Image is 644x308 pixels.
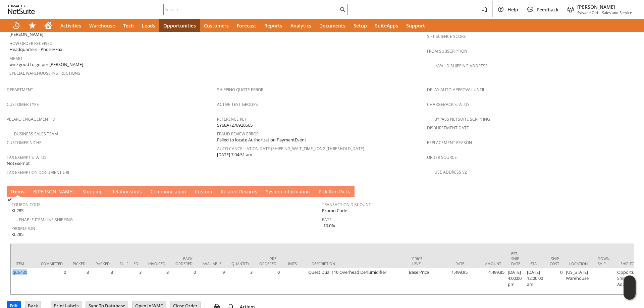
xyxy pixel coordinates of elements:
[269,188,271,195] span: y
[14,131,58,137] a: Business Sales Team
[537,6,558,13] span: Feedback
[198,268,226,294] td: 9
[41,261,63,266] div: Committed
[402,19,429,32] a: Support
[264,188,312,196] a: System Information
[148,261,165,266] div: Invoiced
[81,188,104,196] a: Shipping
[525,268,545,294] td: [DATE] 12:00:00 am
[624,288,636,300] span: Oracle Guided Learning Widget. To move around, please hold and drag
[254,268,281,294] td: 0
[577,10,598,15] span: Sylvane Old
[204,22,229,29] span: Customers
[371,19,402,32] a: SuiteApps
[564,268,593,294] td: [US_STATE] Warehouse
[354,22,367,29] span: Setup
[11,202,41,207] a: Coupon Code
[8,19,24,32] a: Recent Records
[427,140,472,145] a: Replacement reason
[9,31,43,38] span: [PERSON_NAME]
[264,22,282,29] span: Reports
[12,21,20,29] svg: Recent Records
[233,19,260,32] a: Forecast
[56,19,85,32] a: Activities
[11,226,35,231] a: Promotion
[198,188,201,195] span: u
[434,63,488,69] a: Invalid Shipping Address
[11,188,13,195] span: I
[33,188,36,195] span: B
[159,19,200,32] a: Opportunities
[7,102,39,107] a: Customer Type
[474,261,501,266] div: Amount
[507,6,518,13] span: Help
[163,22,196,29] span: Opportunities
[9,41,53,46] a: How Order Received
[545,268,564,294] td: 0
[120,261,138,266] div: Fulfilled
[406,22,425,29] span: Support
[427,87,485,93] a: Delay Auto-Approval Until
[143,268,170,294] td: 3
[217,116,247,122] a: Reference Key
[203,261,221,266] div: Available
[142,22,155,29] span: Leads
[231,261,249,266] div: Quantity
[9,188,26,196] a: Items
[28,21,36,29] svg: Shortcuts
[19,217,73,223] a: Enable Item Line Shipping
[119,19,138,32] a: Tech
[286,19,315,32] a: Analytics
[319,22,345,29] span: Documents
[307,268,407,294] td: Quest Dual 110 Overhead Dehumidifier
[7,140,42,145] a: Customer Niche
[193,188,214,196] a: Custom
[217,146,364,151] a: Auto Cancellation Date (shipping_wait_time_long_threshold_date)
[322,223,335,229] span: -10.0%
[138,19,159,32] a: Leads
[469,268,506,294] td: 4,499.85
[217,87,263,93] a: Shipping Quote Error
[624,275,636,300] iframe: Click here to launch Oracle Guided Learning Help Panel
[96,261,110,266] div: Packed
[237,22,256,29] span: Forecast
[85,19,119,32] a: Warehouse
[511,251,520,266] div: Est. Ship Date
[437,261,464,266] div: Rate
[36,268,68,294] td: 0
[427,155,457,160] a: Order Source
[12,269,27,275] a: qu6480
[83,188,85,195] span: S
[350,19,371,32] a: Setup
[32,188,75,196] a: B[PERSON_NAME]
[7,116,55,122] a: Velaro Engagement ID
[407,268,432,294] td: Base Price
[89,22,115,29] span: Warehouse
[427,34,466,39] a: Sift Science Score
[317,188,352,196] a: Pick Run Picks
[427,125,469,131] a: Disbursement Date
[111,188,114,195] span: R
[615,268,644,294] td: Opportunity Shipping Address
[322,202,371,207] a: Transaction Discount
[73,261,86,266] div: Picked
[9,70,80,76] a: Special Warehouse Instructions
[16,261,31,266] div: Item
[577,4,632,10] span: [PERSON_NAME]
[226,268,254,294] td: 3
[319,188,321,195] span: P
[7,197,12,202] img: Checked
[530,261,540,266] div: ETA
[312,261,402,266] div: Description
[9,56,22,61] a: Memo
[11,231,23,238] span: KL285
[217,151,252,158] span: [DATE] 7:04:51 am
[434,116,490,122] a: Bypass NetSuite Scripting
[164,5,338,13] input: Search
[110,188,144,196] a: Relationships
[569,261,588,266] div: Location
[224,188,226,195] span: e
[412,256,427,266] div: Price Level
[200,19,233,32] a: Customers
[432,268,469,294] td: 1,499.95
